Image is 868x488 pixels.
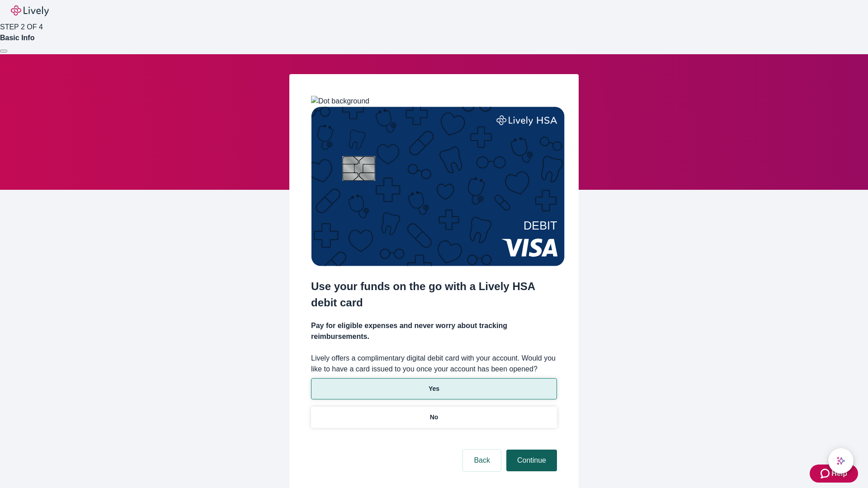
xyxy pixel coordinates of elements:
button: chat [828,448,854,474]
button: Continue [506,450,557,471]
button: Zendesk support iconHelp [810,465,858,483]
button: Yes [311,378,557,399]
h4: Pay for eligible expenses and never worry about tracking reimbursements. [311,320,557,342]
img: Dot background [311,96,369,107]
svg: Zendesk support icon [821,468,831,479]
p: No [430,413,439,422]
svg: Lively AI Assistant [836,456,845,465]
span: Help [831,468,847,479]
p: Yes [429,384,439,394]
img: Debit card [311,107,565,266]
button: Back [463,450,501,471]
button: No [311,407,557,428]
h2: Use your funds on the go with a Lively HSA debit card [311,278,557,311]
img: Lively [11,5,49,16]
label: Lively offers a complimentary digital debit card with your account. Would you like to have a card... [311,353,557,375]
